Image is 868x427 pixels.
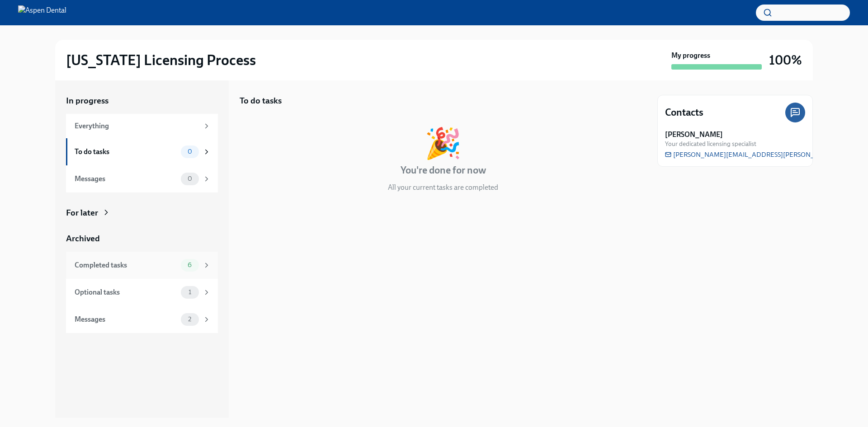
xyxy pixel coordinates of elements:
a: Messages2 [66,306,218,333]
a: Archived [66,233,218,244]
a: To do tasks0 [66,138,218,165]
h4: You're done for now [401,164,486,177]
h2: [US_STATE] Licensing Process [66,51,256,69]
span: Your dedicated licensing specialist [665,140,756,148]
div: Optional tasks [75,287,177,297]
h4: Contacts [665,106,703,119]
p: All your current tasks are completed [388,183,498,192]
h5: To do tasks [240,95,282,107]
div: To do tasks [75,147,177,157]
span: 1 [183,289,197,296]
strong: [PERSON_NAME] [665,130,723,140]
a: In progress [66,95,218,107]
img: Aspen Dental [18,5,66,20]
div: Completed tasks [75,260,177,270]
span: 0 [182,148,198,155]
div: Messages [75,314,177,324]
div: Everything [75,121,199,131]
a: Optional tasks1 [66,279,218,306]
span: 6 [182,262,197,268]
a: Everything [66,114,218,138]
span: 0 [182,175,198,182]
div: 🎉 [425,128,462,158]
h3: 100% [769,52,802,68]
div: Messages [75,174,177,184]
div: For later [66,207,98,219]
a: Messages0 [66,165,218,192]
span: 2 [183,316,197,323]
strong: My progress [671,51,710,61]
a: Completed tasks6 [66,252,218,279]
a: For later [66,207,218,219]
